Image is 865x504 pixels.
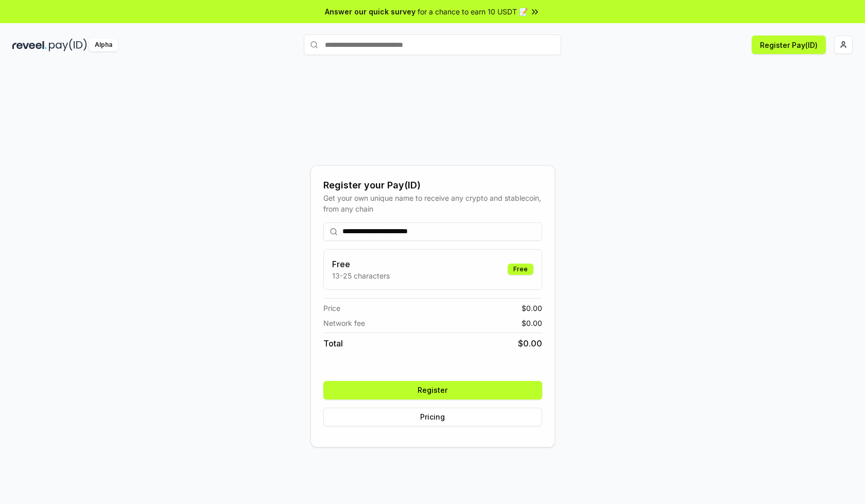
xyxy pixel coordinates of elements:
div: Free [508,264,533,275]
div: Register your Pay(ID) [323,178,542,193]
button: Register Pay(ID) [752,36,826,54]
img: pay_id [49,39,87,51]
span: Price [323,303,340,314]
span: $ 0.00 [522,303,542,314]
div: Alpha [89,39,118,51]
span: Network fee [323,318,365,328]
h3: Free [332,258,390,270]
span: Answer our quick survey [325,6,416,17]
img: reveel_dark [12,39,47,51]
span: for a chance to earn 10 USDT 📝 [418,6,528,17]
span: Total [323,337,343,350]
span: $ 0.00 [518,337,542,350]
span: $ 0.00 [522,318,542,328]
p: 13-25 characters [332,270,390,281]
button: Pricing [323,408,542,426]
button: Register [323,381,542,399]
div: Get your own unique name to receive any crypto and stablecoin, from any chain [323,193,542,214]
